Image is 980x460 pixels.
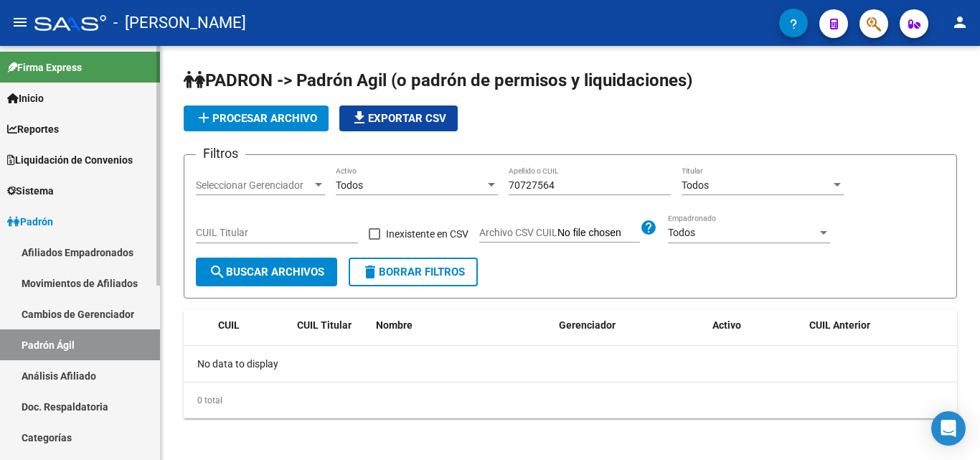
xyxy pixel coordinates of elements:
span: CUIL Titular [297,319,352,331]
span: Todos [336,179,363,191]
button: Borrar Filtros [349,258,478,286]
datatable-header-cell: Nombre [370,310,553,341]
button: Buscar Archivos [196,258,337,286]
mat-icon: person [951,14,969,31]
span: Liquidación de Convenios [7,152,133,168]
mat-icon: file_download [351,109,368,126]
h3: Filtros [196,144,245,164]
mat-icon: delete [362,263,379,281]
span: Procesar archivo [195,112,317,125]
mat-icon: search [209,263,226,281]
span: Buscar Archivos [209,266,324,278]
button: Procesar archivo [184,105,329,131]
datatable-header-cell: CUIL [212,310,291,341]
span: Exportar CSV [351,112,446,125]
span: Inicio [7,90,44,106]
span: Nombre [376,319,413,331]
span: Padrón [7,214,53,230]
input: Archivo CSV CUIL [557,227,640,240]
datatable-header-cell: CUIL Anterior [804,310,958,341]
span: Todos [682,179,709,191]
span: Seleccionar Gerenciador [196,179,312,192]
div: Open Intercom Messenger [931,411,966,446]
span: Todos [668,227,695,238]
span: Gerenciador [559,319,616,331]
mat-icon: help [640,219,657,236]
span: Activo [712,319,741,331]
span: Sistema [7,183,54,199]
span: - [PERSON_NAME] [113,7,246,39]
mat-icon: add [195,109,212,126]
div: No data to display [184,346,957,382]
span: Reportes [7,121,59,137]
datatable-header-cell: Gerenciador [553,310,707,341]
span: CUIL Anterior [809,319,870,331]
span: Borrar Filtros [362,266,465,278]
div: 0 total [184,382,957,418]
span: Archivo CSV CUIL [479,227,557,238]
span: PADRON -> Padrón Agil (o padrón de permisos y liquidaciones) [184,70,692,90]
datatable-header-cell: CUIL Titular [291,310,370,341]
datatable-header-cell: Activo [707,310,804,341]
span: CUIL [218,319,240,331]
span: Inexistente en CSV [386,225,468,243]
span: Firma Express [7,60,82,75]
button: Exportar CSV [339,105,458,131]
mat-icon: menu [11,14,29,31]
